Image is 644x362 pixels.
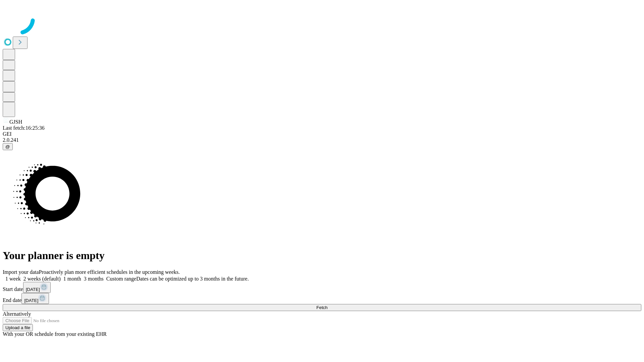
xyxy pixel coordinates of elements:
[5,144,10,149] span: @
[84,276,104,282] span: 3 months
[3,269,39,275] span: Import your data
[23,282,51,293] button: [DATE]
[3,143,13,150] button: @
[3,282,641,293] div: Start date
[5,276,21,282] span: 1 week
[3,304,641,311] button: Fetch
[3,331,107,337] span: With your OR schedule from your existing EHR
[63,276,81,282] span: 1 month
[21,293,49,304] button: [DATE]
[39,269,180,275] span: Proactively plan more efficient schedules in the upcoming weeks.
[3,293,641,304] div: End date
[3,249,641,262] h1: Your planner is empty
[3,125,45,131] span: Last fetch: 16:25:36
[9,119,22,125] span: GJSH
[136,276,249,282] span: Dates can be optimized up to 3 months in the future.
[3,137,641,143] div: 2.0.241
[3,131,641,137] div: GEI
[106,276,136,282] span: Custom range
[24,298,38,303] span: [DATE]
[3,311,31,317] span: Alternatively
[316,305,327,310] span: Fetch
[23,276,61,282] span: 2 weeks (default)
[3,324,33,331] button: Upload a file
[26,287,40,292] span: [DATE]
